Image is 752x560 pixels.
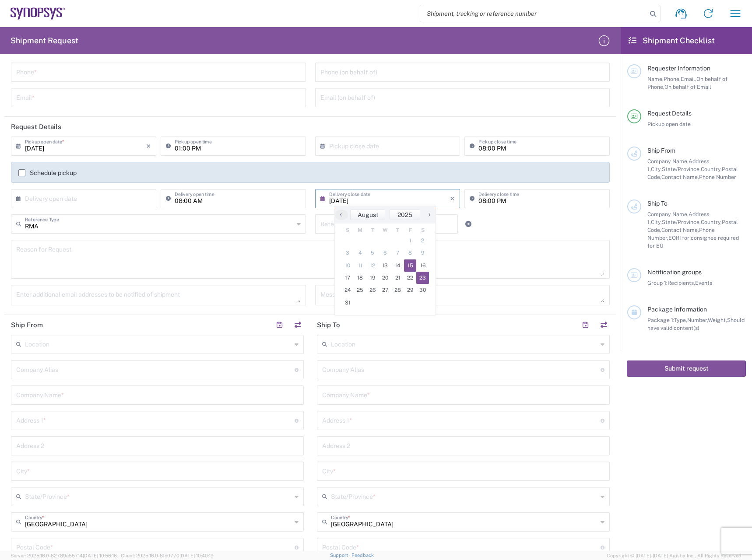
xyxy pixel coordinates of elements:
input: Shipment, tracking or reference number [420,5,647,22]
span: Contact Name, [661,174,699,180]
th: weekday [416,226,429,234]
span: 12 [366,259,379,272]
span: 23 [416,272,429,284]
th: weekday [379,226,392,234]
a: Add Reference [462,218,474,230]
span: 8 [404,247,417,259]
i: × [450,192,455,206]
span: 4 [354,247,367,259]
span: Recipients, [668,280,695,286]
span: 28 [391,284,404,296]
span: 13 [379,259,392,272]
h2: Ship To [317,321,340,329]
span: On behalf of Email [664,84,711,90]
span: 15 [404,259,417,272]
span: 27 [379,284,392,296]
button: 2025 [390,210,420,220]
span: 16 [416,259,429,272]
th: weekday [341,226,354,234]
span: 11 [354,259,367,272]
span: 17 [341,272,354,284]
span: Type, [674,317,687,323]
th: weekday [354,226,367,234]
span: City, [651,219,662,225]
span: 18 [354,272,367,284]
span: 6 [379,247,392,259]
bs-datepicker-container: calendar [334,206,436,316]
span: 21 [391,272,404,284]
span: Company Name, [647,211,689,217]
span: 31 [341,297,354,309]
button: August [350,210,385,220]
span: Phone, [664,76,681,82]
span: 22 [404,272,417,284]
span: Request Details [647,110,692,117]
span: 2025 [397,211,412,218]
span: Ship From [647,147,675,154]
span: Weight, [708,317,727,323]
span: › [423,209,436,220]
th: weekday [404,226,417,234]
span: 20 [379,272,392,284]
span: 10 [341,259,354,272]
span: 9 [416,247,429,259]
span: Email, [681,76,696,82]
span: 3 [341,247,354,259]
span: Contact Name, [661,227,699,233]
span: Requester Information [647,65,710,72]
span: 1 [404,234,417,247]
span: Name, [647,76,664,82]
span: Country, [701,219,722,225]
span: Group 1: [647,280,668,286]
span: Server: 2025.16.0-82789e55714 [11,553,117,558]
span: State/Province, [662,166,701,172]
span: Country, [701,166,722,172]
bs-datepicker-navigation-view: ​ ​ ​ [335,210,436,220]
h2: Request Details [11,122,61,131]
span: 26 [366,284,379,296]
span: Package 1: [647,317,674,323]
span: Client: 2025.16.0-8fc0770 [121,553,214,558]
a: Support [330,553,352,558]
span: Phone Number [699,174,736,180]
span: Package Information [647,306,707,313]
span: Company Name, [647,158,689,164]
span: Copyright © [DATE]-[DATE] Agistix Inc., All Rights Reserved [607,552,741,560]
span: Events [695,280,712,286]
span: 5 [366,247,379,259]
th: weekday [391,226,404,234]
span: 14 [391,259,404,272]
span: [DATE] 10:56:16 [83,553,117,558]
button: › [422,210,436,220]
span: August [358,211,378,218]
button: ‹ [335,210,348,220]
span: Pickup open date [647,121,691,127]
h2: Shipment Request [11,35,78,46]
span: 29 [404,284,417,296]
span: Notification groups [647,269,702,276]
i: × [146,139,151,153]
h2: Shipment Checklist [629,35,715,46]
span: Ship To [647,200,668,207]
span: [DATE] 10:40:19 [179,553,214,558]
span: 19 [366,272,379,284]
span: State/Province, [662,219,701,225]
h2: Ship From [11,321,43,329]
span: ‹ [334,209,348,220]
span: 2 [416,234,429,247]
span: City, [651,166,662,172]
span: 7 [391,247,404,259]
span: Number, [687,317,708,323]
span: EORI for consignee required for EU [647,234,739,249]
label: Schedule pickup [18,169,77,176]
span: 30 [416,284,429,296]
button: Submit request [627,360,746,377]
span: 25 [354,284,367,296]
a: Feedback [351,553,374,558]
span: 24 [341,284,354,296]
th: weekday [366,226,379,234]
